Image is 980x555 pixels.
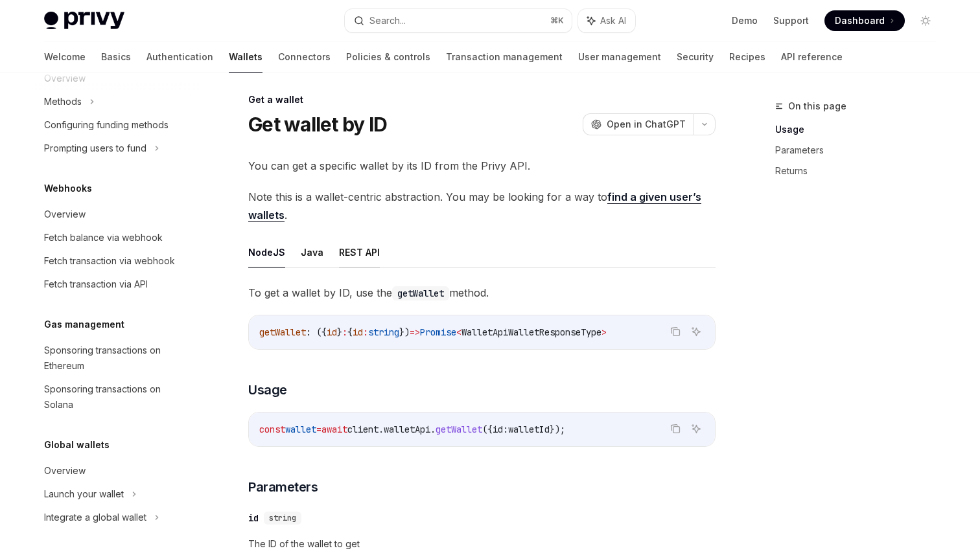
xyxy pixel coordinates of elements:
[583,113,694,135] button: Open in ChatGPT
[379,424,384,435] span: .
[259,424,285,435] span: const
[44,317,124,332] h5: Gas management
[248,284,716,302] span: To get a wallet by ID, use the method.
[327,326,337,338] span: id
[732,14,758,27] a: Demo
[248,188,716,224] span: Note this is a wallet-centric abstraction. You may be looking for a way to .
[316,424,321,435] span: =
[578,41,661,73] a: User management
[607,118,686,131] span: Open in ChatGPT
[436,424,482,435] span: getWallet
[44,230,163,245] div: Fetch balance via webhook
[337,326,342,338] span: }
[339,237,380,267] button: REST API
[44,12,124,30] img: light logo
[347,424,379,435] span: client
[788,98,846,114] span: On this page
[44,141,146,156] div: Prompting users to fund
[346,41,430,73] a: Policies & controls
[44,510,146,525] div: Integrate a global wallet
[248,512,259,525] div: id
[248,536,716,552] span: The ID of the wallet to get
[781,41,843,73] a: API reference
[301,237,323,267] button: Java
[430,424,436,435] span: .
[44,41,86,73] a: Welcome
[550,16,564,26] span: ⌘ K
[677,41,714,73] a: Security
[601,326,607,338] span: >
[44,277,148,292] div: Fetch transaction via API
[688,323,705,340] button: Ask AI
[34,226,200,249] a: Fetch balance via webhook
[493,424,508,435] span: id:
[775,119,946,140] a: Usage
[399,326,410,338] span: })
[578,9,635,32] button: Ask AI
[44,117,169,133] div: Configuring funding methods
[285,424,316,435] span: wallet
[44,486,124,502] div: Launch your wallet
[44,381,192,413] div: Sponsoring transactions on Solana
[269,513,296,523] span: string
[369,13,406,28] div: Search...
[392,286,449,300] code: getWallet
[482,424,493,435] span: ({
[915,10,936,31] button: Toggle dark mode
[824,10,905,31] a: Dashboard
[248,113,387,136] h1: Get wallet by ID
[420,326,456,338] span: Promise
[248,237,285,267] button: NodeJS
[306,326,327,338] span: : ({
[384,424,430,435] span: walletApi
[456,326,461,338] span: <
[667,323,684,340] button: Copy the contents from the code block
[248,381,287,399] span: Usage
[146,41,213,73] a: Authentication
[34,459,200,482] a: Overview
[775,140,946,161] a: Parameters
[34,339,200,378] a: Sponsoring transactions on Ethereum
[248,93,716,106] div: Get a wallet
[688,420,705,437] button: Ask AI
[353,326,363,338] span: id
[321,424,347,435] span: await
[248,157,716,175] span: You can get a specific wallet by its ID from the Privy API.
[44,437,110,453] h5: Global wallets
[44,253,175,269] div: Fetch transaction via webhook
[34,113,200,137] a: Configuring funding methods
[410,326,420,338] span: =>
[101,41,131,73] a: Basics
[34,249,200,273] a: Fetch transaction via webhook
[229,41,262,73] a: Wallets
[44,343,192,374] div: Sponsoring transactions on Ethereum
[835,14,885,27] span: Dashboard
[248,478,318,496] span: Parameters
[44,94,82,109] div: Methods
[600,14,626,27] span: Ask AI
[342,326,347,338] span: :
[775,161,946,181] a: Returns
[363,326,368,338] span: :
[347,326,353,338] span: {
[34,203,200,226] a: Overview
[773,14,809,27] a: Support
[44,207,86,222] div: Overview
[508,424,550,435] span: walletId
[368,326,399,338] span: string
[550,424,565,435] span: });
[446,41,563,73] a: Transaction management
[345,9,572,32] button: Search...⌘K
[34,378,200,416] a: Sponsoring transactions on Solana
[278,41,331,73] a: Connectors
[44,463,86,479] div: Overview
[34,273,200,296] a: Fetch transaction via API
[461,326,601,338] span: WalletApiWalletResponseType
[259,326,306,338] span: getWallet
[729,41,765,73] a: Recipes
[667,420,684,437] button: Copy the contents from the code block
[44,181,92,196] h5: Webhooks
